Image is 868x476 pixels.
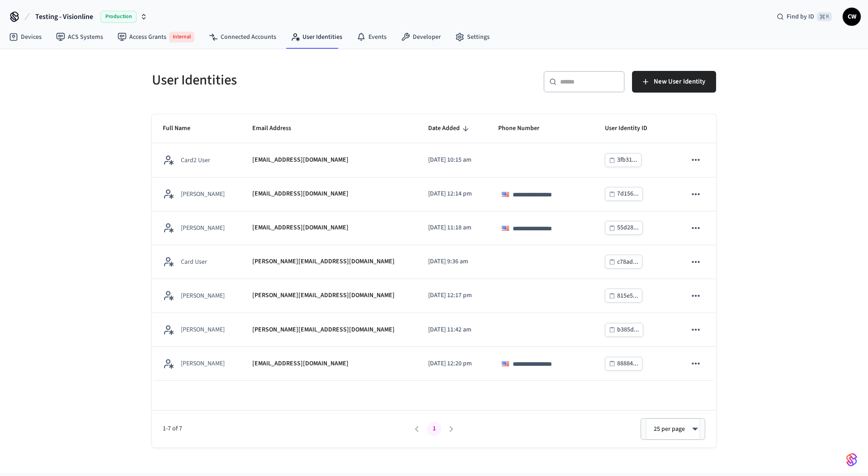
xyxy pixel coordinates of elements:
span: Find by ID [787,12,814,21]
a: Access GrantsInternal [110,28,202,46]
span: Internal [169,32,194,42]
p: [PERSON_NAME][EMAIL_ADDRESS][DOMAIN_NAME] [252,257,395,266]
p: [EMAIL_ADDRESS][DOMAIN_NAME] [252,359,349,369]
div: 3fb31... [617,154,637,166]
p: [DATE] 9:36 am [428,257,476,266]
button: 7d156... [605,187,643,201]
span: Date Added [428,121,472,135]
p: Card2 User [181,156,210,165]
span: Email Address [252,121,303,135]
button: 815e5... [605,289,642,303]
button: 55d28... [605,221,643,235]
p: [DATE] 12:14 pm [428,189,476,199]
div: 7d156... [617,188,639,200]
p: Card User [181,257,207,266]
p: [DATE] 11:18 am [428,223,476,233]
button: New User Identity [632,71,716,93]
div: 815e5... [617,290,638,302]
table: sticky table [152,114,716,381]
a: ACS Systems [49,29,110,45]
button: 88884... [605,357,642,371]
div: 25 per page [646,418,700,440]
span: CW [844,9,860,25]
a: Developer [394,29,448,45]
p: [EMAIL_ADDRESS][DOMAIN_NAME] [252,155,349,165]
div: United States: + 1 [498,356,515,371]
span: ⌘ K [817,12,832,21]
span: Phone Number [498,121,551,135]
a: Settings [448,29,497,45]
p: [PERSON_NAME] [181,359,225,368]
a: Devices [2,29,49,45]
p: [PERSON_NAME] [181,190,225,199]
p: [DATE] 12:17 pm [428,291,476,300]
img: SeamLogoGradient.69752ec5.svg [846,453,857,467]
a: Events [349,29,394,45]
p: [PERSON_NAME] [181,325,225,334]
p: [DATE] 10:15 am [428,155,476,165]
div: United States: + 1 [498,221,515,235]
p: [EMAIL_ADDRESS][DOMAIN_NAME] [252,189,349,199]
span: New User Identity [654,76,705,88]
p: [DATE] 11:42 am [428,325,476,335]
span: Testing - Visionline [35,11,93,22]
h5: User Identities [152,71,429,89]
p: [PERSON_NAME] [181,224,225,233]
a: User Identities [283,29,349,45]
button: b385d... [605,323,643,337]
p: [DATE] 12:20 pm [428,359,476,369]
div: 55d28... [617,222,639,233]
button: c78ad... [605,255,642,269]
span: Full Name [163,121,202,135]
p: [PERSON_NAME][EMAIL_ADDRESS][DOMAIN_NAME] [252,325,395,335]
button: page 1 [427,422,441,436]
button: 3fb31... [605,153,642,167]
span: Production [100,11,137,23]
p: [PERSON_NAME] [181,291,225,300]
div: c78ad... [617,257,638,268]
button: CW [843,8,861,26]
span: User Identity ID [605,121,659,135]
div: Find by ID⌘ K [769,9,839,25]
div: b385d... [617,324,639,336]
div: 88884... [617,358,638,369]
a: Connected Accounts [202,29,283,45]
span: 1-7 of 7 [163,424,408,434]
div: United States: + 1 [498,187,515,201]
p: [EMAIL_ADDRESS][DOMAIN_NAME] [252,223,349,233]
p: [PERSON_NAME][EMAIL_ADDRESS][DOMAIN_NAME] [252,291,395,300]
nav: pagination navigation [408,422,460,436]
